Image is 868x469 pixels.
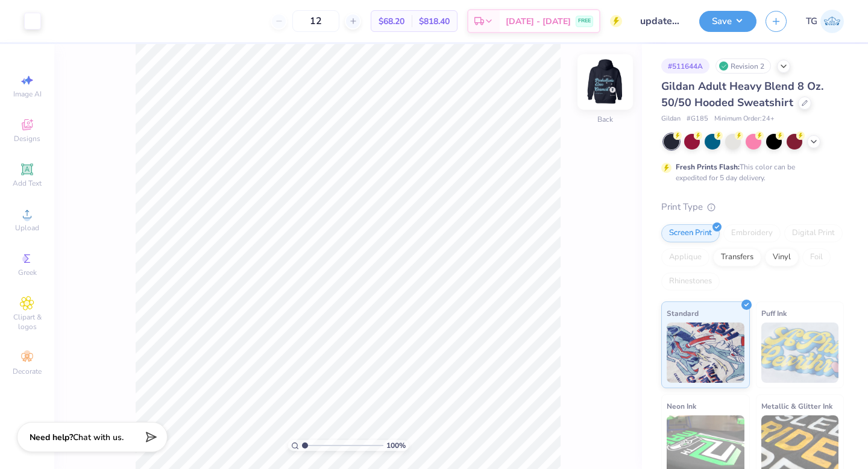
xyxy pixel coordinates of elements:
[419,15,450,28] span: $818.40
[820,10,844,33] img: Tori Guary
[806,10,844,33] a: TG
[661,58,709,74] div: # 511644A
[784,224,843,242] div: Digital Print
[18,268,37,277] span: Greek
[13,367,42,376] span: Decorate
[13,178,42,188] span: Add Text
[714,114,775,124] span: Minimum Order: 24 +
[761,307,787,319] span: Puff Ink
[597,114,613,125] div: Back
[765,248,799,266] div: Vinyl
[506,15,571,28] span: [DATE] - [DATE]
[661,79,823,110] span: Gildan Adult Heavy Blend 8 Oz. 50/50 Hooded Sweatshirt
[667,400,696,412] span: Neon Ink
[13,89,42,99] span: Image AI
[578,17,591,25] span: FREE
[661,200,844,214] div: Print Type
[676,162,740,172] strong: Fresh Prints Flash:
[661,272,720,291] div: Rhinestones
[802,248,831,266] div: Foil
[676,162,824,183] div: This color can be expedited for 5 day delivery.
[6,312,48,332] span: Clipart & logos
[723,224,781,242] div: Embroidery
[806,14,817,28] span: TG
[667,307,699,319] span: Standard
[661,248,709,266] div: Applique
[631,9,690,33] input: Untitled Design
[15,223,39,233] span: Upload
[292,10,339,32] input: – –
[667,323,744,383] img: Standard
[379,15,404,28] span: $68.20
[386,440,406,451] span: 100 %
[713,248,761,266] div: Transfers
[14,134,40,143] span: Designs
[661,224,720,242] div: Screen Print
[661,114,681,124] span: Gildan
[687,114,708,124] span: # G185
[581,58,629,106] img: Back
[761,323,839,383] img: Puff Ink
[699,11,756,32] button: Save
[73,432,124,443] span: Chat with us.
[30,432,73,443] strong: Need help?
[715,58,771,74] div: Revision 2
[761,400,832,412] span: Metallic & Glitter Ink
